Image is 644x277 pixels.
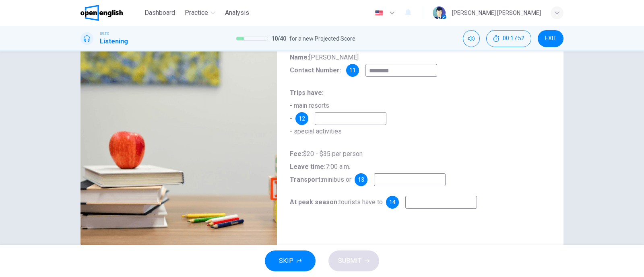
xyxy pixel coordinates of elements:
img: Profile picture [433,6,446,19]
span: SKIP [279,255,293,267]
span: Analysis [225,8,249,18]
span: [PERSON_NAME] [290,53,359,74]
span: Dashboard [144,8,175,18]
a: OpenEnglish logo [80,5,141,21]
b: Trips have: [290,89,324,96]
div: Mute [463,30,480,47]
span: 11 [349,68,356,73]
span: - main resorts - [290,89,329,122]
span: 00:17:52 [503,35,524,42]
b: Contact Number: [290,66,341,74]
span: 13 [358,177,364,183]
div: Hide [486,30,531,47]
button: SKIP [265,250,316,271]
b: Fee: [290,150,303,158]
button: Practice [182,6,219,20]
img: en [374,10,384,16]
span: 14 [389,199,396,205]
span: for a new Projected Score [289,34,355,43]
button: Dashboard [141,6,178,20]
img: Travel [80,51,277,247]
span: IELTS [100,31,109,37]
button: 00:17:52 [486,30,531,47]
span: EXIT [545,35,557,42]
button: Analysis [222,6,252,20]
h1: Listening [100,37,128,46]
button: EXIT [538,30,563,47]
div: [PERSON_NAME] [PERSON_NAME] [452,8,541,18]
b: Name: [290,53,309,61]
span: 12 [299,116,305,121]
b: Leave time: [290,163,326,170]
span: 10 / 40 [271,34,286,43]
span: tourists have to [290,198,383,206]
img: OpenEnglish logo [80,5,123,21]
span: - special activities [290,127,342,135]
b: Transport: [290,176,322,183]
span: $20 - $35 per person 7:00 a.m. minibus or [290,150,363,183]
span: Practice [185,8,208,18]
b: At peak season: [290,198,339,206]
